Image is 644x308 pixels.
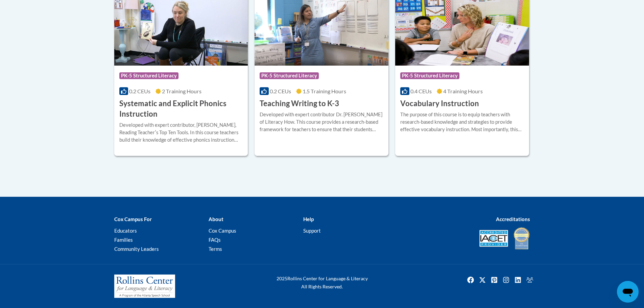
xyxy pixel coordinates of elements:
[501,275,511,285] img: Instagram icon
[209,216,223,222] b: About
[524,275,535,285] img: Facebook group icon
[260,111,383,133] div: Developed with expert contributor Dr. [PERSON_NAME] of Literacy How. This course provides a resea...
[303,228,321,234] a: Support
[400,72,459,79] span: PK-5 Structured Literacy
[119,98,243,119] h3: Systematic and Explicit Phonics Instruction
[400,111,524,133] div: The purpose of this course is to equip teachers with research-based knowledge and strategies to p...
[489,275,500,285] a: Pinterest
[477,275,488,285] a: Twitter
[479,230,508,247] img: Accredited IACET® Provider
[114,237,133,243] a: Families
[119,72,178,79] span: PK-5 Structured Literacy
[119,121,243,144] div: Developed with expert contributor, [PERSON_NAME], Reading Teacherʹs Top Ten Tools. In this course...
[209,237,221,243] a: FAQs
[114,228,137,234] a: Educators
[501,275,511,285] a: Instagram
[465,275,476,285] img: Facebook icon
[410,88,432,94] span: 0.4 CEUs
[512,275,523,285] img: LinkedIn icon
[114,275,175,298] img: Rollins Center for Language & Literacy - A Program of the Atlanta Speech School
[277,276,287,281] span: 2025
[496,216,530,222] b: Accreditations
[114,246,159,252] a: Community Leaders
[251,275,393,291] div: Rollins Center for Language & Literacy All Rights Reserved.
[513,227,530,250] img: IDA® Accredited
[209,228,236,234] a: Cox Campus
[162,88,201,94] span: 2 Training Hours
[477,275,488,285] img: Twitter icon
[260,72,319,79] span: PK-5 Structured Literacy
[443,88,483,94] span: 4 Training Hours
[400,98,479,109] h3: Vocabulary Instruction
[303,216,314,222] b: Help
[512,275,523,285] a: Linkedin
[270,88,291,94] span: 0.2 CEUs
[489,275,500,285] img: Pinterest icon
[524,275,535,285] a: Facebook Group
[260,98,339,109] h3: Teaching Writing to K-3
[465,275,476,285] a: Facebook
[129,88,150,94] span: 0.2 CEUs
[114,216,152,222] b: Cox Campus For
[303,88,346,94] span: 1.5 Training Hours
[617,281,639,303] iframe: Button to launch messaging window
[209,246,222,252] a: Terms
